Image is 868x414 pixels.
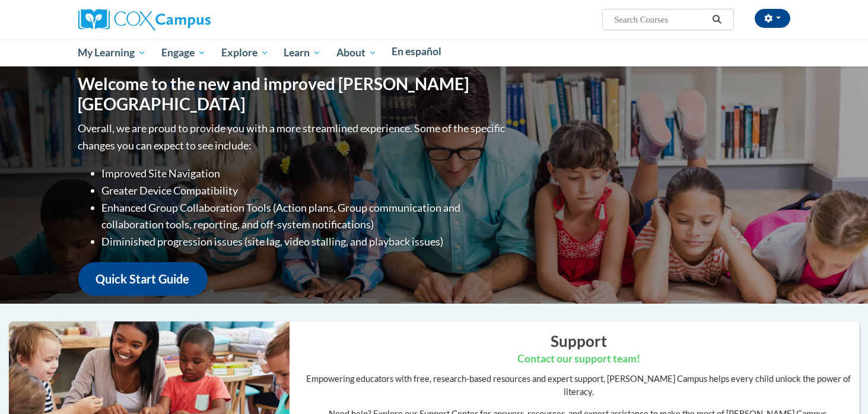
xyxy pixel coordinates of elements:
p: Empowering educators with free, research-based resources and expert support, [PERSON_NAME] Campus... [298,372,859,399]
img: Cox Campus [78,9,211,30]
a: About [329,39,384,66]
a: Learn [276,39,329,66]
a: My Learning [71,39,154,66]
div: Main menu [61,39,808,66]
h2: Support [298,330,859,352]
h3: Contact our support team! [298,352,859,367]
span: About [336,46,377,60]
i:  [711,15,722,24]
input: Search Courses [613,12,708,27]
a: En español [384,39,450,64]
h1: Welcome to the new and improved [PERSON_NAME][GEOGRAPHIC_DATA] [78,74,508,114]
a: Engage [154,39,214,66]
a: Cox Campus [78,14,211,24]
span: En español [392,45,441,58]
button: Account Settings [755,9,790,28]
li: Greater Device Compatibility [102,182,508,199]
span: Explore [221,46,269,60]
li: Improved Site Navigation [102,165,508,182]
li: Enhanced Group Collaboration Tools (Action plans, Group communication and collaboration tools, re... [102,199,508,234]
li: Diminished progression issues (site lag, video stalling, and playback issues) [102,233,508,250]
span: Engage [161,46,206,60]
a: Quick Start Guide [78,262,208,296]
a: Explore [214,39,276,66]
span: My Learning [78,46,146,60]
span: Learn [284,46,321,60]
button: Search [708,12,726,27]
p: Overall, we are proud to provide you with a more streamlined experience. Some of the specific cha... [78,120,508,154]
